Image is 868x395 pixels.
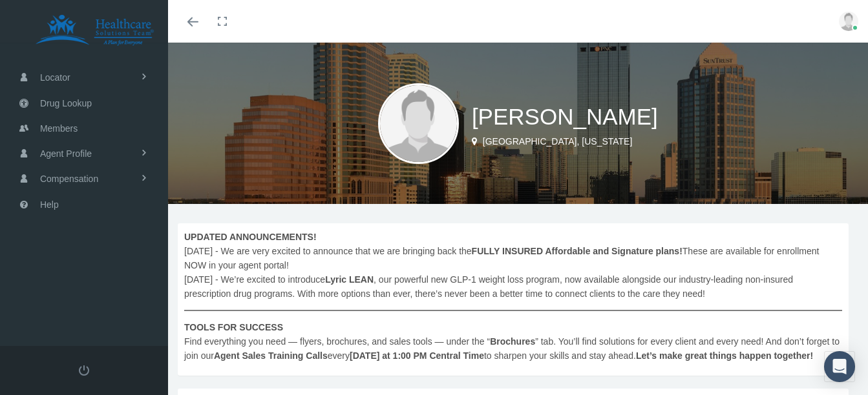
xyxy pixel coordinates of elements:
b: [DATE] at 1:00 PM Central Time [350,350,484,361]
b: UPDATED ANNOUNCEMENTS! [184,232,317,242]
b: Brochures [490,336,535,347]
span: [PERSON_NAME] [472,104,658,129]
b: TOOLS FOR SUCCESS [184,322,283,332]
span: Locator [40,65,70,90]
span: Agent Profile [40,141,92,166]
img: HEALTHCARE SOLUTIONS TEAM, LLC [17,14,172,46]
span: Compensation [40,167,98,191]
b: Let’s make great things happen together! [636,350,813,361]
b: Lyric LEAN [325,274,374,285]
div: Open Intercom Messenger [824,351,855,382]
b: FULLY INSURED Affordable and Signature plans! [472,246,683,256]
img: user-placeholder.jpg [839,12,858,31]
span: [DATE] - We are very excited to announce that we are bringing back the These are available for en... [184,230,842,363]
b: Agent Sales Training Calls [214,350,328,361]
img: user-placeholder.jpg [378,83,459,164]
span: Help [40,192,59,217]
span: [GEOGRAPHIC_DATA], [US_STATE] [483,136,633,147]
span: Members [40,116,78,141]
span: Drug Lookup [40,91,92,116]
